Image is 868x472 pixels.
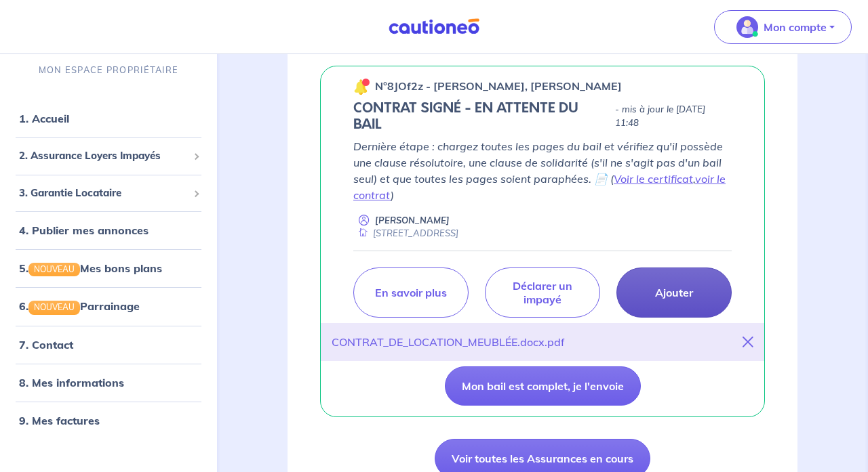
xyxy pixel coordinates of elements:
div: 9. Mes factures [5,406,212,433]
a: 1. Accueil [19,112,69,125]
p: En savoir plus [375,286,447,299]
div: CONTRAT_DE_LOCATION_MEUBLÉE.docx.pdf [332,334,565,350]
h5: CONTRAT SIGNÉ - EN ATTENTE DU BAIL [353,100,610,133]
img: Cautioneo [383,18,485,35]
p: Mon compte [764,19,827,35]
div: state: CONTRACT-SIGNED, Context: NEW,CHOOSE-CERTIFICATE,RELATIONSHIP,LESSOR-DOCUMENTS [353,100,732,133]
a: Déclarer un impayé [485,267,600,318]
a: En savoir plus [353,267,469,318]
a: Voir le certificat [614,172,693,186]
a: 5.NOUVEAUMes bons plans [19,261,162,275]
a: 8. Mes informations [19,375,124,389]
div: [STREET_ADDRESS] [353,227,458,240]
span: 3. Garantie Locataire [19,185,188,200]
img: illu_account_valid_menu.svg [736,16,758,38]
p: Déclarer un impayé [502,279,583,306]
button: illu_account_valid_menu.svgMon compte [714,10,852,44]
span: 2. Assurance Loyers Impayés [19,148,188,164]
div: 3. Garantie Locataire [5,179,212,206]
button: Mon bail est complet, je l'envoie [445,366,641,406]
a: voir le contrat [353,172,726,202]
p: Dernière étape : chargez toutes les pages du bail et vérifiez qu'il possède une clause résolutoir... [353,138,732,203]
p: Ajouter [655,286,693,299]
div: 8. Mes informations [5,368,212,395]
a: 7. Contact [19,337,73,351]
div: 2. Assurance Loyers Impayés [5,143,212,169]
img: 🔔 [353,79,370,95]
div: 7. Contact [5,330,212,358]
a: 6.NOUVEAUParrainage [19,299,140,313]
a: Ajouter [616,267,732,318]
p: - mis à jour le [DATE] 11:48 [615,103,732,130]
div: 6.NOUVEAUParrainage [5,293,212,320]
div: 5.NOUVEAUMes bons plans [5,255,212,282]
a: 4. Publier mes annonces [19,223,149,237]
a: 9. Mes factures [19,413,100,427]
p: [PERSON_NAME] [375,214,450,227]
i: close-button-title [743,337,753,347]
p: MON ESPACE PROPRIÉTAIRE [39,64,178,77]
div: 4. Publier mes annonces [5,217,212,244]
p: n°8JOf2z - [PERSON_NAME], [PERSON_NAME] [375,78,622,94]
div: 1. Accueil [5,105,212,132]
